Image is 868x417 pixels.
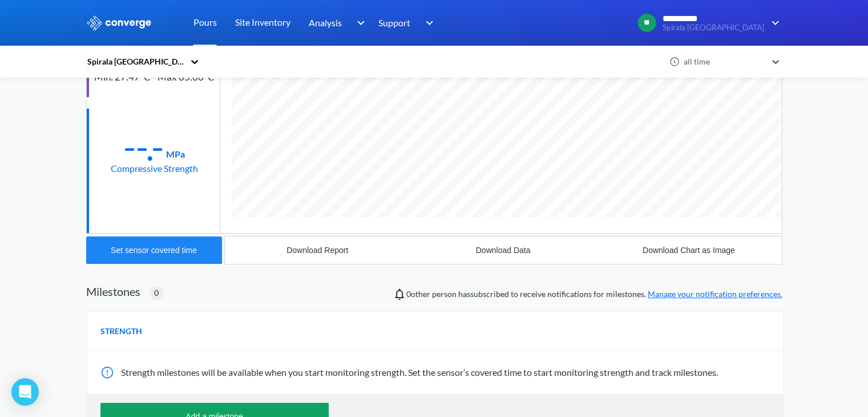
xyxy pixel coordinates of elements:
[410,236,596,264] button: Download Data
[643,246,735,255] div: Download Chart as Image
[406,289,430,299] span: 0 other
[309,15,342,30] span: Analysis
[596,236,781,264] button: Download Chart as Image
[86,236,222,264] button: Set sensor covered time
[121,367,718,378] span: Strength milestones will be available when you start monitoring strength. Set the sensor’s covere...
[648,289,782,299] a: Manage your notification preferences.
[349,16,368,30] img: downArrow.svg
[86,55,184,68] div: Spirala [GEOGRAPHIC_DATA]
[11,378,39,406] div: Open Intercom Messenger
[86,284,140,298] h2: Milestones
[100,325,142,338] span: STRENGTH
[681,55,766,68] div: all time
[764,16,782,30] img: downArrow.svg
[111,246,197,255] div: Set sensor covered time
[123,133,164,161] div: --.-
[663,23,764,32] span: Spirala [GEOGRAPHIC_DATA]
[286,246,348,255] div: Download Report
[86,15,152,30] img: logo_ewhite.svg
[111,161,198,175] div: Compressive Strength
[476,246,531,255] div: Download Data
[418,16,437,30] img: downArrow.svg
[225,236,410,264] button: Download Report
[378,15,410,30] span: Support
[669,57,680,67] img: icon-clock.svg
[393,287,406,301] img: notifications-icon.svg
[154,287,159,299] span: 0
[406,288,782,300] span: person has subscribed to receive notifications for milestones.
